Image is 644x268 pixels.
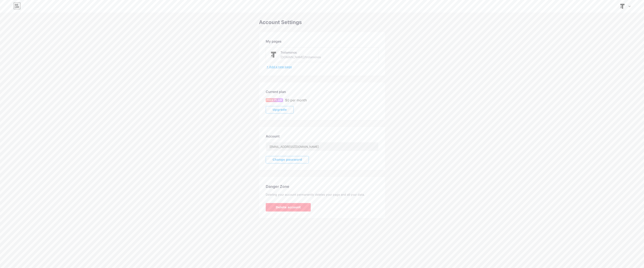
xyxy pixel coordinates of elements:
[285,98,307,103] div: $0 per month
[280,55,321,59] div: [DOMAIN_NAME]/trotamonos
[259,19,385,25] div: Account Settings
[266,134,378,139] div: Account
[266,156,309,163] button: Change password
[273,108,287,112] span: Upgrade
[618,2,626,10] img: trotamonos
[266,39,378,44] div: My pages
[273,158,302,162] span: Change password
[276,205,301,210] span: Delete account
[266,89,378,94] div: Current plan
[267,98,282,102] span: FREE PLAN
[266,184,378,189] div: Danger Zone
[266,193,378,196] div: Deleting your account permanently deletes your page and all your data.
[266,142,378,151] input: Email
[266,203,311,211] button: Delete account
[267,65,378,69] div: + Add a new page
[268,50,278,59] img: trotamonos
[280,50,337,55] div: Trotamonos
[266,106,294,113] button: Upgrade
